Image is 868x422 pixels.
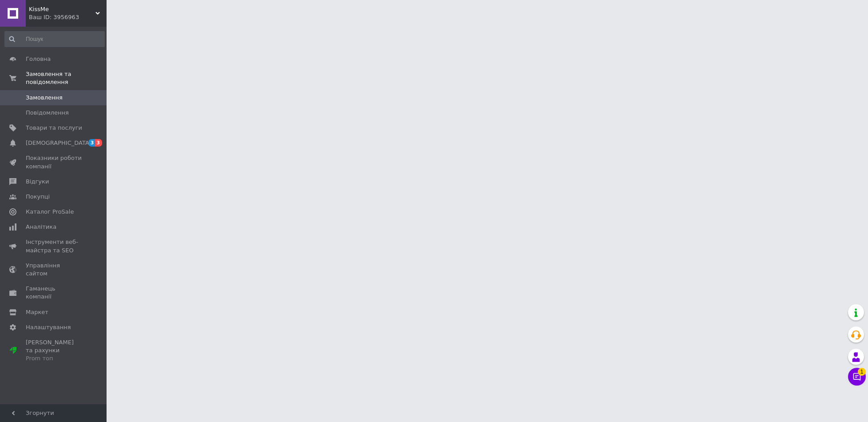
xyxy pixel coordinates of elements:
span: KissMe [29,5,95,13]
div: Prom топ [26,354,82,362]
span: Налаштування [26,323,71,331]
button: Чат з покупцем1 [848,368,866,386]
span: Замовлення [26,94,63,102]
span: Каталог ProSale [26,208,74,216]
span: 3 [95,139,102,147]
span: Маркет [26,308,48,316]
span: 1 [858,368,866,376]
span: Повідомлення [26,109,69,117]
div: Ваш ID: 3956963 [29,13,107,21]
span: [PERSON_NAME] та рахунки [26,338,82,363]
span: [DEMOGRAPHIC_DATA] [26,139,91,147]
span: Інструменти веб-майстра та SEO [26,238,82,254]
span: Головна [26,55,51,63]
input: Пошук [4,31,105,47]
span: Аналітика [26,223,56,231]
span: Гаманець компанії [26,285,82,301]
span: Замовлення та повідомлення [26,70,107,86]
span: Покупці [26,193,50,201]
span: Товари та послуги [26,124,82,132]
span: 3 [88,139,95,147]
span: Показники роботи компанії [26,154,82,170]
span: Управління сайтом [26,262,82,278]
span: Відгуки [26,178,49,186]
